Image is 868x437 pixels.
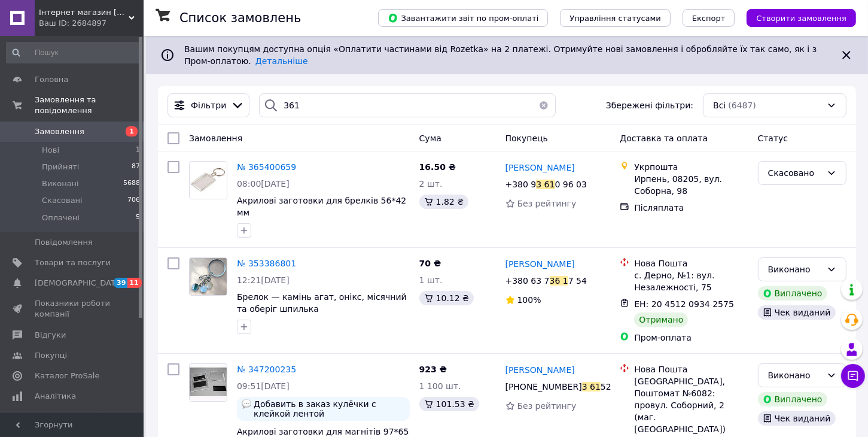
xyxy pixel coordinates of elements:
[582,382,601,392] div: 3 61
[419,162,456,172] span: 16.50 ₴
[136,213,140,223] span: 5
[634,299,734,309] span: ЕН: 20 4512 0934 2575
[517,199,577,208] span: Без рейтингу
[136,145,140,156] span: 1
[255,56,308,66] a: Детальніше
[503,272,589,289] div: +380 63 7 7 54
[39,7,129,18] span: Інтернет магазин Danchenko
[39,18,144,29] div: Ваш ID: 2684897
[42,162,79,172] span: Прийняті
[237,196,406,217] a: Акрилові заготовки для брелків 56*42 мм
[35,126,84,137] span: Замовлення
[184,44,817,66] span: Вашим покупцям доступна опція «Оплатити частинами від Rozetka» на 2 платежі. Отримуйте нові замов...
[841,364,865,388] button: Чат з покупцем
[388,13,538,23] span: Завантажити звіт по пром-оплаті
[419,275,443,285] span: 1 шт.
[35,298,111,320] span: Показники роботи компанії
[505,364,575,376] a: [PERSON_NAME]
[505,163,575,172] span: [PERSON_NAME]
[634,269,748,293] div: с. Дерно, №1: вул. Незалежності, 75
[634,257,748,269] div: Нова Пошта
[242,399,251,409] img: :speech_balloon:
[419,179,443,189] span: 2 шт.
[237,365,296,374] a: № 347200235
[237,292,407,314] a: Брелок — камінь агат, онікс, місячний та оберіг шпилька
[419,381,461,391] span: 1 100 шт.
[550,276,568,286] div: 36 1
[189,161,227,199] a: Фото товару
[634,173,748,197] div: Ирпень, 08205, вул. Соборна, 98
[6,42,141,63] input: Пошук
[237,275,290,285] span: 12:21[DATE]
[42,145,59,156] span: Нові
[378,9,548,27] button: Завантажити звіт по пром-оплаті
[237,162,296,172] a: № 365400659
[419,259,441,268] span: 70 ₴
[189,363,227,402] a: Фото товару
[634,312,688,327] div: Отримано
[683,9,735,27] button: Експорт
[505,365,575,375] span: [PERSON_NAME]
[569,14,661,23] span: Управління статусами
[505,259,575,269] span: [PERSON_NAME]
[35,371,99,381] span: Каталог ProSale
[127,278,141,288] span: 11
[503,176,589,193] div: +380 9 0 96 03
[35,411,111,433] span: Інструменти веб-майстра та SEO
[560,9,671,27] button: Управління статусами
[758,286,827,301] div: Виплачено
[237,259,296,268] a: № 353386801
[728,101,756,110] span: (6487)
[126,126,138,136] span: 1
[768,263,822,276] div: Виконано
[758,133,788,143] span: Статус
[259,93,556,117] input: Пошук за номером замовлення, ПІБ покупця, номером телефону, Email, номером накладної
[768,369,822,382] div: Виконано
[419,195,468,209] div: 1.82 ₴
[35,95,144,116] span: Замовлення та повідомлення
[114,278,127,288] span: 39
[692,14,726,23] span: Експорт
[634,363,748,375] div: Нова Пошта
[35,391,76,402] span: Аналітика
[179,11,301,25] h1: Список замовлень
[756,14,846,23] span: Створити замовлення
[634,375,748,435] div: [GEOGRAPHIC_DATA], Поштомат №6082: провул. Соборний, 2 (маг. [GEOGRAPHIC_DATA])
[42,213,80,223] span: Оплачені
[634,161,748,173] div: Укрпошта
[189,133,242,143] span: Замовлення
[620,133,708,143] span: Доставка та оплата
[127,195,140,206] span: 706
[536,180,555,189] div: 3 61
[505,133,548,143] span: Покупець
[237,381,290,391] span: 09:51[DATE]
[713,99,726,111] span: Всі
[35,237,93,248] span: Повідомлення
[747,9,856,27] button: Створити замовлення
[35,330,66,341] span: Відгуки
[35,278,123,289] span: [DEMOGRAPHIC_DATA]
[758,392,827,406] div: Виплачено
[42,178,79,189] span: Виконані
[123,178,140,189] span: 5688
[42,195,83,206] span: Скасовані
[419,365,447,374] span: 923 ₴
[190,258,227,295] img: Фото товару
[35,350,67,361] span: Покупці
[758,305,836,320] div: Чек виданий
[532,93,556,117] button: Очистить
[505,162,575,174] a: [PERSON_NAME]
[735,13,856,22] a: Створити замовлення
[419,291,474,305] div: 10.12 ₴
[419,397,479,411] div: 101.53 ₴
[35,74,68,85] span: Головна
[517,401,577,411] span: Без рейтингу
[191,99,226,111] span: Фільтри
[503,378,602,395] div: [PHONE_NUMBER] 52
[634,202,748,214] div: Післяплата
